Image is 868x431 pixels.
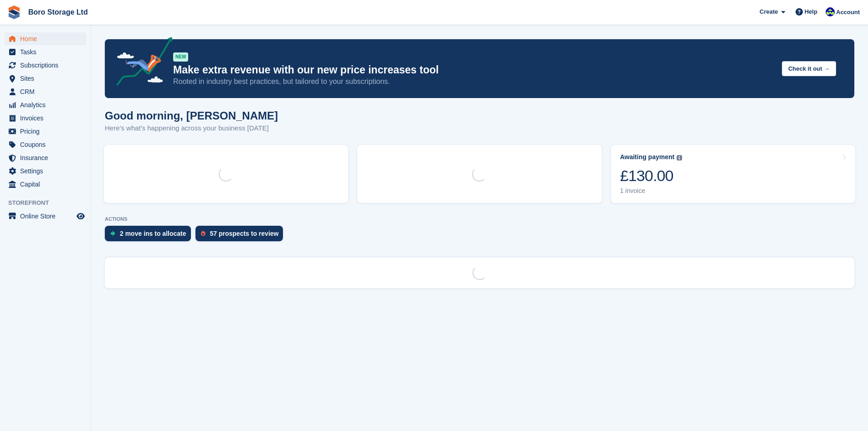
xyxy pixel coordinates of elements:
[805,7,817,16] span: Help
[836,8,860,17] span: Account
[5,138,86,151] a: menu
[5,165,86,177] a: menu
[120,230,186,237] div: 2 move ins to allocate
[760,7,778,16] span: Create
[5,210,86,223] a: menu
[7,5,21,19] img: stora-icon-8386f47178a22dfd0bd8f6a31ec36ba5ce8667c1dd55bd0f319d3a0aa187defe.svg
[5,85,86,98] a: menu
[20,178,75,191] span: Capital
[5,99,86,111] a: menu
[20,46,75,58] span: Tasks
[5,32,86,45] a: menu
[677,155,682,161] img: icon-info-grey-7440780725fd019a000dd9b08b2336e03edf1995a4989e88bcd33f0948082b44.svg
[105,123,278,134] p: Here's what's happening across your business [DATE]
[173,63,775,77] p: Make extra revenue with our new price increases tool
[173,77,775,87] p: Rooted in industry best practices, but tailored to your subscriptions.
[20,125,75,138] span: Pricing
[5,59,86,72] a: menu
[5,151,86,164] a: menu
[25,5,92,20] a: Boro Storage Ltd
[210,230,279,237] div: 57 prospects to review
[110,231,115,236] img: move_ins_to_allocate_icon-fdf77a2bb77ea45bf5b3d319d69a93e2d87916cf1d5bf7949dd705db3b84f3ca.svg
[620,166,683,185] div: £130.00
[20,59,75,72] span: Subscriptions
[105,216,854,222] p: ACTIONS
[20,112,75,125] span: Invoices
[20,85,75,98] span: CRM
[20,165,75,177] span: Settings
[109,37,173,89] img: price-adjustments-announcement-icon-8257ccfd72463d97f412b2fc003d46551f7dbcb40ab6d574587a9cd5c0d94...
[20,32,75,45] span: Home
[201,231,205,236] img: prospect-51fa495bee0391a8d652442698ab0144808aea92771e9ea1ae160a38d050c398.svg
[5,125,86,138] a: menu
[620,187,683,195] div: 1 invoice
[20,138,75,151] span: Coupons
[105,226,195,246] a: 2 move ins to allocate
[195,226,288,246] a: 57 prospects to review
[20,99,75,111] span: Analytics
[75,211,86,222] a: Preview store
[20,151,75,164] span: Insurance
[20,210,75,223] span: Online Store
[20,72,75,85] span: Sites
[5,112,86,125] a: menu
[5,46,86,58] a: menu
[105,109,278,122] h1: Good morning, [PERSON_NAME]
[620,153,675,161] div: Awaiting payment
[5,72,86,85] a: menu
[611,145,855,203] a: Awaiting payment £130.00 1 invoice
[782,61,836,76] button: Check it out →
[826,7,835,16] img: Tobie Hillier
[5,178,86,191] a: menu
[173,52,188,62] div: NEW
[8,198,91,208] span: Storefront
